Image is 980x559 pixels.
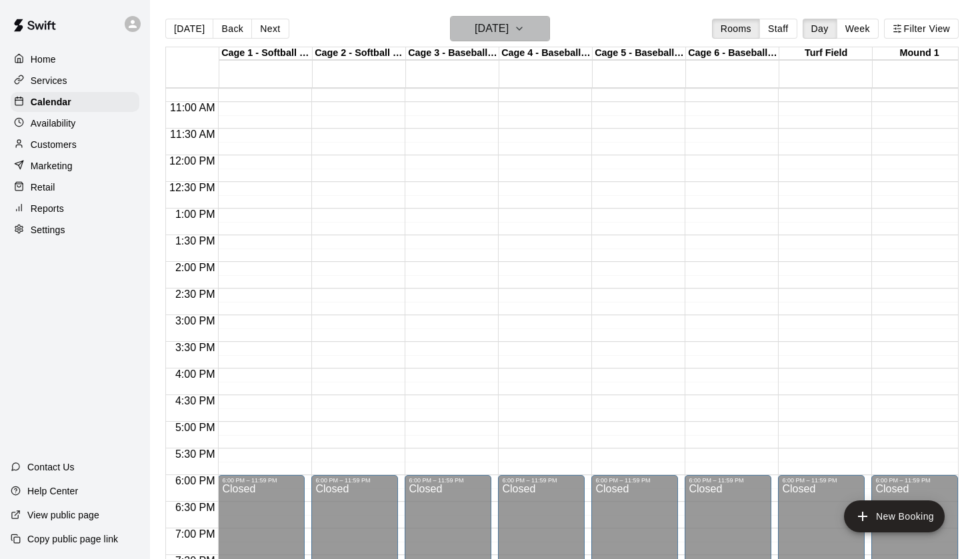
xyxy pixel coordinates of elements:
a: Services [11,71,139,91]
button: [DATE] [450,16,550,41]
div: 6:00 PM – 11:59 PM [595,477,674,484]
button: Day [803,19,837,39]
div: Mound 1 [873,47,966,60]
p: Help Center [27,484,78,498]
p: Settings [31,223,65,237]
span: 5:30 PM [172,448,219,460]
div: Cage 3 - Baseball (Triple Play) [406,47,499,60]
span: 2:00 PM [172,262,219,273]
span: 6:00 PM [172,475,219,486]
div: Cage 4 - Baseball (Triple Play) [499,47,593,60]
div: 6:00 PM – 11:59 PM [689,477,767,484]
span: 12:30 PM [166,182,218,193]
p: Customers [31,138,77,151]
div: Cage 5 - Baseball (HitTrax) [593,47,686,60]
button: Week [837,19,879,39]
button: Rooms [712,19,760,39]
p: Calendar [31,95,71,109]
p: View public page [27,508,99,522]
span: 5:00 PM [172,422,219,433]
p: Retail [31,181,55,194]
h6: [DATE] [475,19,509,38]
a: Settings [11,220,139,240]
span: 1:30 PM [172,235,219,247]
button: add [844,500,945,532]
p: Contact Us [27,460,75,474]
span: 3:30 PM [172,342,219,353]
span: 11:30 AM [167,129,219,140]
button: [DATE] [165,19,213,39]
p: Services [31,74,67,87]
p: Copy public page link [27,532,118,546]
p: Reports [31,202,64,215]
p: Availability [31,117,76,130]
span: 6:30 PM [172,502,219,513]
button: Staff [759,19,797,39]
a: Home [11,49,139,69]
a: Availability [11,113,139,133]
div: 6:00 PM – 11:59 PM [315,477,394,484]
a: Marketing [11,156,139,176]
button: Back [213,19,252,39]
div: Cage 2 - Softball (Triple Play) [313,47,406,60]
p: Marketing [31,159,73,173]
p: Home [31,53,56,66]
div: Turf Field [779,47,873,60]
span: 2:30 PM [172,288,219,300]
div: 6:00 PM – 11:59 PM [782,477,861,484]
div: 6:00 PM – 11:59 PM [222,477,301,484]
span: 1:00 PM [172,209,219,220]
a: Reports [11,199,139,219]
span: 3:00 PM [172,315,219,326]
a: Customers [11,135,139,155]
div: 6:00 PM – 11:59 PM [409,477,487,484]
span: 11:00 AM [167,102,219,113]
a: Retail [11,177,139,197]
div: 6:00 PM – 11:59 PM [875,477,954,484]
a: Calendar [11,92,139,112]
span: 12:00 PM [166,155,218,167]
div: Cage 6 - Baseball (Hack Attack Hand-fed Machine) [686,47,779,60]
span: 4:00 PM [172,368,219,380]
div: Cage 1 - Softball (Hack Attack) [219,47,313,60]
div: 6:00 PM – 11:59 PM [502,477,581,484]
span: 4:30 PM [172,395,219,406]
button: Filter View [884,19,959,39]
span: 7:00 PM [172,528,219,540]
button: Next [251,19,289,39]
